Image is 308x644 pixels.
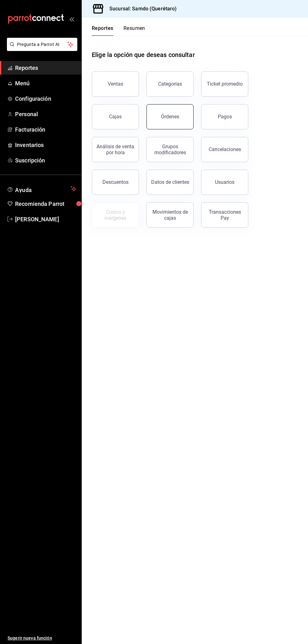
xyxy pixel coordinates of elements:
button: Ticket promedio [201,71,248,97]
button: Cancelaciones [201,137,248,162]
div: Cajas [109,113,122,121]
div: Órdenes [161,114,179,120]
button: Pagos [201,104,248,129]
a: Cajas [92,104,139,129]
button: Ventas [92,71,139,97]
span: [PERSON_NAME] [15,215,76,223]
button: Reportes [92,25,113,36]
span: Personal [15,110,76,118]
button: Descuentos [92,170,139,195]
span: Pregunta a Parrot AI [17,41,68,48]
h3: Sucursal: Samdo (Querétaro) [104,5,177,13]
span: Recomienda Parrot [15,200,76,208]
div: Transacciones Pay [205,209,244,221]
div: Ticket promedio [207,81,243,87]
span: Facturación [15,125,76,134]
div: Descuentos [102,179,129,185]
div: Datos de clientes [151,179,189,185]
button: Pregunta a Parrot AI [7,38,77,51]
span: Ayuda [15,185,68,193]
span: Configuración [15,94,76,103]
button: Grupos modificadores [146,137,194,162]
h1: Elige la opción que deseas consultar [92,50,195,59]
button: Transacciones Pay [201,202,248,228]
div: Usuarios [215,179,234,185]
button: open_drawer_menu [69,16,74,21]
div: Movimientos de cajas [151,209,190,221]
div: navigation tabs [92,25,145,36]
div: Cancelaciones [209,146,241,152]
button: Movimientos de cajas [146,202,194,228]
div: Pagos [218,114,232,120]
span: Sugerir nueva función [8,635,76,641]
div: Costos y márgenes [96,209,135,221]
button: Análisis de venta por hora [92,137,139,162]
span: Menú [15,79,76,88]
button: Contrata inventarios para ver este reporte [92,202,139,228]
div: Categorías [158,81,182,87]
button: Datos de clientes [146,170,194,195]
button: Usuarios [201,170,248,195]
div: Grupos modificadores [151,144,190,155]
a: Pregunta a Parrot AI [4,46,77,52]
button: Resumen [124,25,145,36]
button: Órdenes [146,104,194,129]
span: Reportes [15,64,76,72]
span: Suscripción [15,156,76,165]
button: Categorías [146,71,194,97]
div: Análisis de venta por hora [96,144,135,155]
span: Inventarios [15,141,76,149]
div: Ventas [108,81,123,87]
